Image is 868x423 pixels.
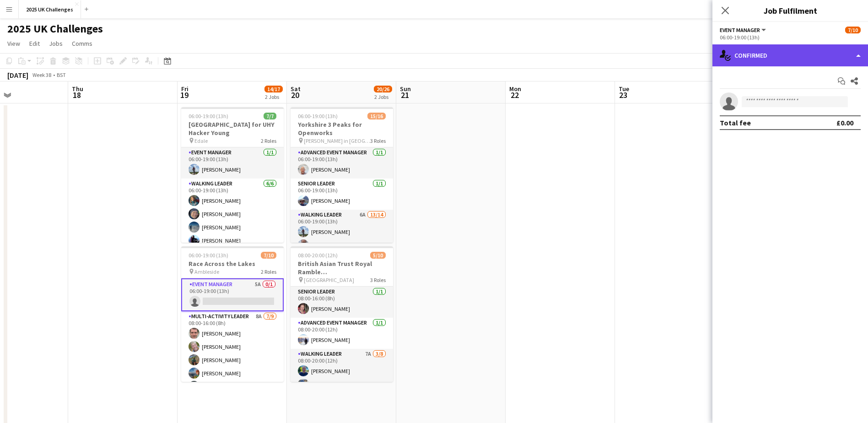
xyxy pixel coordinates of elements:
span: [PERSON_NAME] in [GEOGRAPHIC_DATA] [304,137,370,144]
div: £0.00 [836,118,853,127]
span: View [7,39,20,48]
h3: Yorkshire 3 Peaks for Openworks [291,120,393,137]
button: Event Manager [720,27,767,33]
app-card-role: Walking Leader6/606:00-19:00 (13h)[PERSON_NAME][PERSON_NAME][PERSON_NAME][PERSON_NAME] [181,179,284,279]
div: 2 Jobs [374,93,392,100]
span: 7/7 [264,113,276,119]
h1: 2025 UK Challenges [7,22,103,36]
span: 23 [617,90,629,100]
span: Sun [400,85,411,93]
span: Sat [291,85,301,93]
div: [DATE] [7,70,28,80]
h3: British Asian Trust Royal Ramble ([GEOGRAPHIC_DATA]) [291,260,393,276]
span: 2 Roles [261,268,276,275]
span: Event Manager [720,27,760,33]
span: 22 [508,90,521,100]
span: 06:00-19:00 (13h) [189,252,228,259]
app-card-role: Walking Leader6A13/1406:00-19:00 (13h)[PERSON_NAME][PERSON_NAME] [291,210,393,413]
span: Tue [619,85,629,93]
span: Thu [72,85,83,93]
button: 2025 UK Challenges [19,0,81,18]
span: 3 Roles [370,277,386,283]
app-card-role: Senior Leader1/108:00-16:00 (8h)[PERSON_NAME] [291,287,393,318]
app-job-card: 06:00-19:00 (13h)15/16Yorkshire 3 Peaks for Openworks [PERSON_NAME] in [GEOGRAPHIC_DATA]3 RolesAd... [291,107,393,243]
span: 06:00-19:00 (13h) [189,113,228,119]
span: [GEOGRAPHIC_DATA] [304,277,354,283]
span: Jobs [49,39,63,48]
a: Edit [26,38,43,49]
span: 14/17 [264,86,283,92]
app-card-role: Senior Leader1/106:00-19:00 (13h)[PERSON_NAME] [291,179,393,210]
span: 2 Roles [261,137,276,144]
a: View [4,38,24,49]
app-card-role: Advanced Event Manager1/108:00-20:00 (12h)[PERSON_NAME] [291,318,393,349]
span: 5/10 [370,252,386,259]
span: 3 Roles [370,137,386,144]
span: Fri [181,85,189,93]
app-job-card: 06:00-19:00 (13h)7/10Race Across the Lakes Ambleside2 RolesEvent Manager5A0/106:00-19:00 (13h) Mu... [181,246,284,382]
app-job-card: 08:00-20:00 (12h)5/10British Asian Trust Royal Ramble ([GEOGRAPHIC_DATA]) [GEOGRAPHIC_DATA]3 Role... [291,246,393,382]
div: Confirmed [712,44,868,66]
h3: Race Across the Lakes [181,260,284,268]
h3: Job Fulfilment [712,5,868,16]
app-card-role: Event Manager1/106:00-19:00 (13h)[PERSON_NAME] [181,147,284,179]
span: 20 [289,90,301,100]
span: Edit [29,39,40,48]
span: Comms [72,39,92,48]
app-card-role: Advanced Event Manager1/106:00-19:00 (13h)[PERSON_NAME] [291,147,393,179]
div: Total fee [720,118,751,127]
span: 19 [180,90,189,100]
span: Edale [194,137,208,144]
span: Week 38 [30,71,53,78]
a: Jobs [45,38,66,49]
span: 7/10 [261,252,276,259]
div: 06:00-19:00 (13h) [720,34,861,41]
h3: [GEOGRAPHIC_DATA] for UHY Hacker Young [181,120,284,137]
span: 21 [399,90,411,100]
div: BST [57,71,66,78]
app-job-card: 06:00-19:00 (13h)7/7[GEOGRAPHIC_DATA] for UHY Hacker Young Edale2 RolesEvent Manager1/106:00-19:0... [181,107,284,243]
span: 15/16 [367,113,386,119]
span: 06:00-19:00 (13h) [298,113,338,119]
span: 18 [70,90,83,100]
a: Comms [68,38,96,49]
div: 2 Jobs [265,93,282,100]
span: 08:00-20:00 (12h) [298,252,338,259]
span: 7/10 [845,27,861,33]
app-card-role: Event Manager5A0/106:00-19:00 (13h) [181,278,284,311]
span: Mon [509,85,521,93]
span: Ambleside [194,268,219,275]
span: 20/26 [374,86,392,92]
